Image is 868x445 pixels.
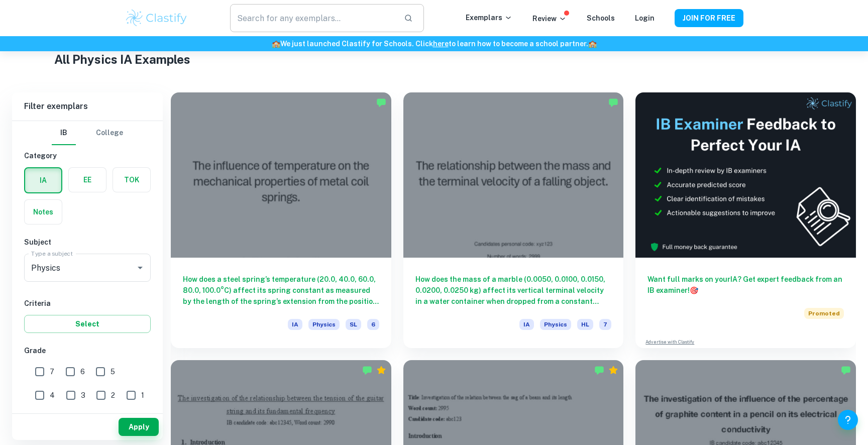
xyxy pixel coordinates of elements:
[133,261,147,275] button: Open
[577,319,593,330] span: HL
[588,40,597,48] span: 🏫
[647,274,844,296] h6: Want full marks on your IA ? Get expert feedback from an IB examiner!
[841,365,851,375] img: Marked
[645,339,694,346] a: Advertise with Clastify
[288,319,302,330] span: IA
[367,319,379,330] span: 6
[690,286,698,294] span: 🎯
[141,390,144,401] span: 1
[113,168,150,192] button: TOK
[183,274,379,307] h6: How does a steel spring’s temperature (20.0, 40.0, 60.0, 80.0, 100.0°C) affect its spring constan...
[171,92,391,348] a: How does a steel spring’s temperature (20.0, 40.0, 60.0, 80.0, 100.0°C) affect its spring constan...
[230,4,396,32] input: Search for any exemplars...
[376,365,386,375] div: Premium
[24,345,151,356] h6: Grade
[838,410,858,430] button: Help and Feedback
[25,168,61,192] button: IA
[81,390,85,401] span: 3
[69,168,106,192] button: EE
[96,121,123,145] button: College
[111,366,115,377] span: 5
[24,150,151,161] h6: Category
[119,418,159,436] button: Apply
[599,319,611,330] span: 7
[608,365,618,375] div: Premium
[415,274,612,307] h6: How does the mass of a marble (0.0050, 0.0100, 0.0150, 0.0200, 0.0250 kg) affect its vertical ter...
[635,14,655,22] a: Login
[31,249,73,258] label: Type a subject
[80,366,85,377] span: 6
[804,308,844,319] span: Promoted
[519,319,534,330] span: IA
[346,319,361,330] span: SL
[50,390,55,401] span: 4
[362,365,372,375] img: Marked
[54,50,814,68] h1: All Physics IA Examples
[308,319,340,330] span: Physics
[608,97,618,107] img: Marked
[532,13,567,24] p: Review
[376,97,386,107] img: Marked
[52,121,123,145] div: Filter type choice
[24,237,151,248] h6: Subject
[587,14,615,22] a: Schools
[433,40,449,48] a: here
[272,40,280,48] span: 🏫
[466,12,512,23] p: Exemplars
[125,8,188,28] img: Clastify logo
[635,92,856,258] img: Thumbnail
[540,319,571,330] span: Physics
[25,200,62,224] button: Notes
[635,92,856,348] a: Want full marks on yourIA? Get expert feedback from an IB examiner!PromotedAdvertise with Clastify
[403,92,624,348] a: How does the mass of a marble (0.0050, 0.0100, 0.0150, 0.0200, 0.0250 kg) affect its vertical ter...
[24,298,151,309] h6: Criteria
[52,121,76,145] button: IB
[675,9,743,27] button: JOIN FOR FREE
[111,390,115,401] span: 2
[2,38,866,49] h6: We just launched Clastify for Schools. Click to learn how to become a school partner.
[24,315,151,333] button: Select
[594,365,604,375] img: Marked
[50,366,54,377] span: 7
[12,92,163,121] h6: Filter exemplars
